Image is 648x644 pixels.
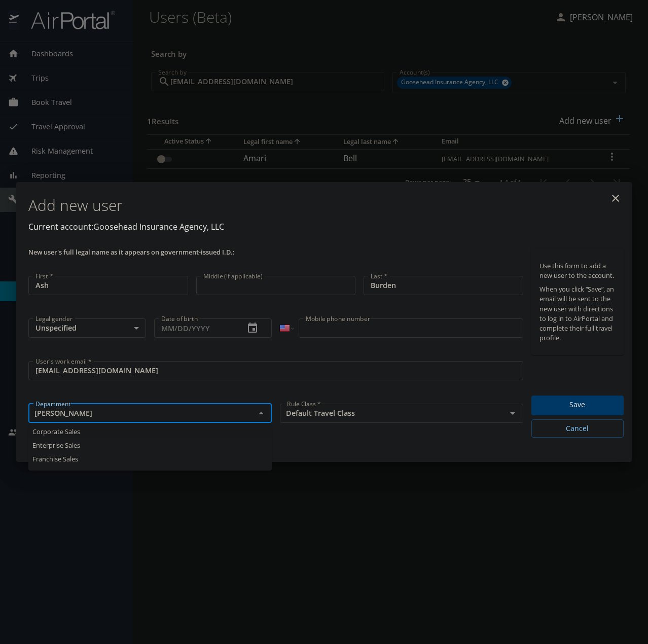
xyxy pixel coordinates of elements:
[28,190,624,221] h1: Add new user
[539,399,616,411] span: Save
[539,422,616,435] span: Cancel
[28,452,272,466] li: Franchise Sales
[154,318,236,338] input: MM/DD/YYYY
[28,249,523,256] p: New user's full legal name as it appears on government-issued I.D.:
[254,406,268,420] button: Close
[28,439,272,452] li: Enterprise Sales
[539,284,616,343] p: When you click “Save”, an email will be sent to the new user with directions to log in to AirPort...
[531,396,624,415] button: Save
[531,419,624,438] button: Cancel
[28,425,272,439] li: Corporate Sales
[28,221,624,233] p: Current account: Goosehead Insurance Agency, LLC
[539,261,616,280] p: Use this form to add a new user to the account.
[603,186,628,210] button: close
[506,406,520,420] button: Open
[28,318,146,338] div: Unspecified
